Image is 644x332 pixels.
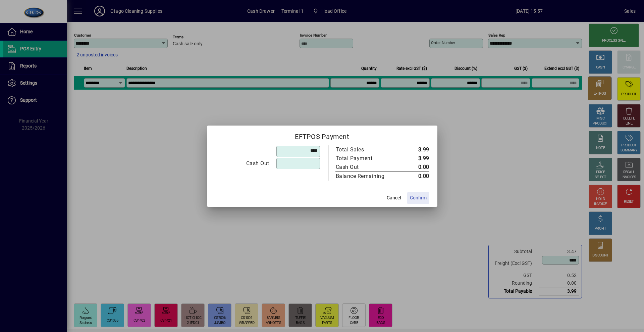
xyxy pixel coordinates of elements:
[335,154,399,163] td: Total Payment
[410,194,427,201] span: Confirm
[399,154,429,163] td: 3.99
[336,163,392,171] div: Cash Out
[399,172,429,181] td: 0.00
[336,172,392,180] div: Balance Remaining
[407,192,429,204] button: Confirm
[399,145,429,154] td: 3.99
[335,145,399,154] td: Total Sales
[387,194,401,201] span: Cancel
[215,159,269,168] div: Cash Out
[207,126,437,145] h2: EFTPOS Payment
[399,163,429,172] td: 0.00
[383,192,405,204] button: Cancel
